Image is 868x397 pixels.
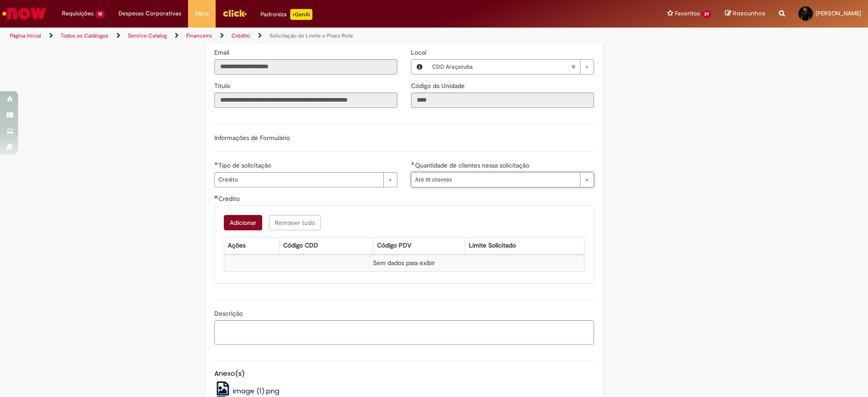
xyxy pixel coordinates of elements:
[432,60,571,74] span: CDD Araçatuba
[214,59,397,75] input: Email
[214,309,245,318] span: Descrição
[269,32,353,39] a: Solicitação de Limite e Prazo Rota
[118,9,181,18] span: Despesas Corporativas
[465,237,584,254] th: Limite Solicitado
[214,48,231,57] label: Somente leitura - Email
[214,82,232,90] span: Somente leitura - Título
[415,161,531,169] span: Quantidade de clientes nessa solicitação
[195,9,209,18] span: More
[260,9,312,20] div: Padroniza
[214,134,290,142] label: Informações de Formulário
[224,237,279,254] th: Ações
[411,81,467,90] label: Somente leitura - Código da Unidade
[1,5,47,23] img: ServiceNow
[218,173,379,187] span: Crédito
[10,32,41,39] a: Página inicial
[218,161,273,169] span: Tipo de solicitação
[411,162,415,165] span: Obrigatório Preenchido
[411,82,467,90] span: Somente leitura - Código da Unidade
[224,255,584,271] td: Sem dados para exibir
[231,32,250,39] a: Crédito
[61,32,108,39] a: Todos os Catálogos
[95,10,105,18] span: 10
[62,9,94,18] span: Requisições
[373,237,465,254] th: Código PDV
[675,9,700,18] span: Favoritos
[128,32,167,39] a: Service Catalog
[214,162,218,165] span: Obrigatório Preenchido
[214,48,231,56] span: Somente leitura - Email
[7,28,572,44] ul: Trilhas de página
[816,9,861,17] span: [PERSON_NAME]
[290,9,312,20] p: +GenAi
[214,386,280,396] a: image (1).png
[566,60,580,74] abbr: Limpar campo Local
[224,215,262,230] button: Add a row for Crédito
[415,173,576,187] span: Até 10 clientes
[218,195,241,203] span: Crédito
[279,237,373,254] th: Código CDD
[222,6,247,20] img: click_logo_yellow_360x200.png
[411,60,428,74] button: Local, Visualizar este registro CDD Araçatuba
[214,195,218,199] span: Necessários
[214,93,397,108] input: Título
[214,370,594,378] h5: Anexo(s)
[411,48,428,56] span: Local
[186,32,212,39] a: Financeiro
[733,9,765,18] span: Rascunhos
[214,320,594,345] textarea: Descrição
[725,9,765,18] a: Rascunhos
[214,81,232,90] label: Somente leitura - Título
[428,60,594,74] a: CDD AraçatubaLimpar campo Local
[411,93,594,108] input: Código da Unidade
[702,10,712,18] span: 29
[233,386,279,396] span: image (1).png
